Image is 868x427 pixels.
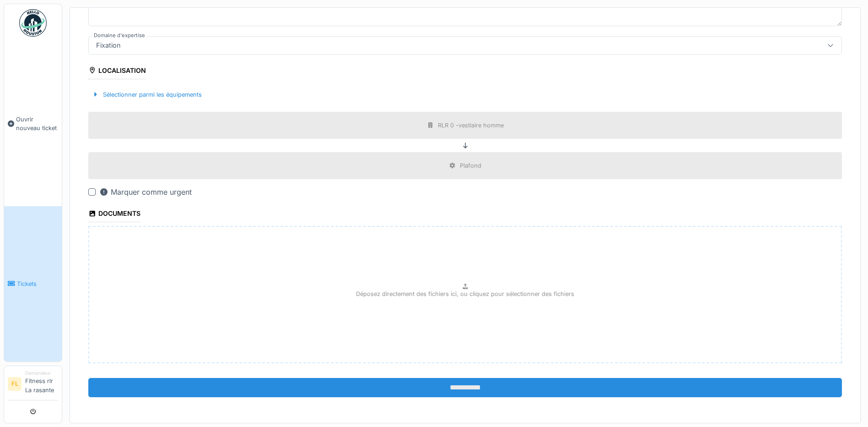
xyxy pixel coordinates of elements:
li: Fitness rlr La rasante [25,370,58,398]
span: Ouvrir nouveau ticket [16,115,58,132]
div: Sélectionner parmi les équipements [88,88,205,101]
div: Demandeur [25,370,58,377]
img: Badge_color-CXgf-gQk.svg [19,9,47,37]
div: Plafond [460,161,481,170]
li: FL [8,377,22,391]
div: Marquer comme urgent [99,186,192,197]
div: RLR 0 -vestiaire homme [438,121,504,130]
div: Documents [88,207,140,222]
span: Tickets [17,279,58,288]
a: Ouvrir nouveau ticket [4,42,62,206]
div: Localisation [88,64,146,79]
a: Tickets [4,206,62,361]
p: Déposez directement des fichiers ici, ou cliquez pour sélectionner des fichiers [356,290,574,298]
div: Fixation [92,40,124,50]
a: FL DemandeurFitness rlr La rasante [8,370,58,400]
label: Domaine d'expertise [92,32,147,39]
